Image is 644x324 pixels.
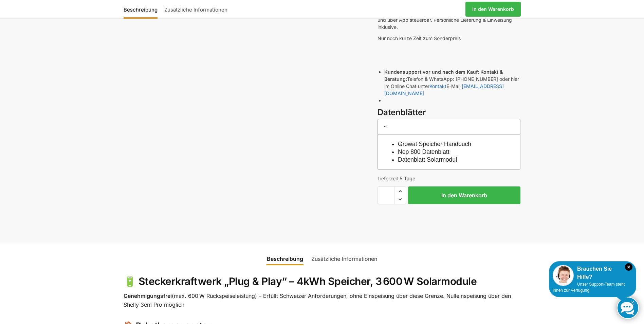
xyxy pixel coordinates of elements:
span: Reduce quantity [394,195,406,204]
a: In den Warenkorb [465,2,521,17]
li: Telefon & WhatsApp: [PHONE_NUMBER] oder hier im Online Chat unter E-Mail: [384,68,520,97]
p: Nur noch kurze Zeit zum Sonderpreis [378,35,520,42]
input: Produktmenge [378,186,394,204]
span: Lieferzeit: [378,176,415,181]
div: Brauchen Sie Hilfe? [553,265,632,281]
i: Schließen [625,263,632,271]
a: Datenblatt Solarmodul [398,156,457,163]
h3: Datenblätter [378,107,520,119]
a: Zusätzliche Informationen [307,251,381,267]
span: Unser Support-Team steht Ihnen zur Verfügung [553,282,625,293]
strong: Genehmigungsfrei [124,292,172,299]
a: Beschreibung [124,1,161,17]
img: Customer service [553,265,574,286]
a: [EMAIL_ADDRESS][DOMAIN_NAME] [384,83,504,96]
a: Nep 800 Datenblatt [398,148,449,155]
strong: Kundensupport vor und nach dem Kauf: [384,69,479,75]
h2: 🔋 Steckerkraftwerk „Plug & Play“ – 4kWh Speicher, 3 600 W Solarmodule [124,275,521,288]
a: Growat Speicher Handbuch [398,141,471,147]
button: In den Warenkorb [408,186,520,204]
span: Increase quantity [394,187,406,196]
p: (max. 600 W Rückspeiseleistung) – Erfüllt Schweizer Anforderungen, ohne Einspeisung über diese Gr... [124,292,521,309]
strong: Kontakt & Beratung: [384,69,503,82]
a: Beschreibung [263,251,307,267]
a: Zusätzliche Informationen [161,1,231,17]
a: Kontakt [429,83,446,89]
iframe: Sicherer Rahmen für schnelle Bezahlvorgänge [376,208,522,227]
span: 5 Tage [400,176,415,181]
